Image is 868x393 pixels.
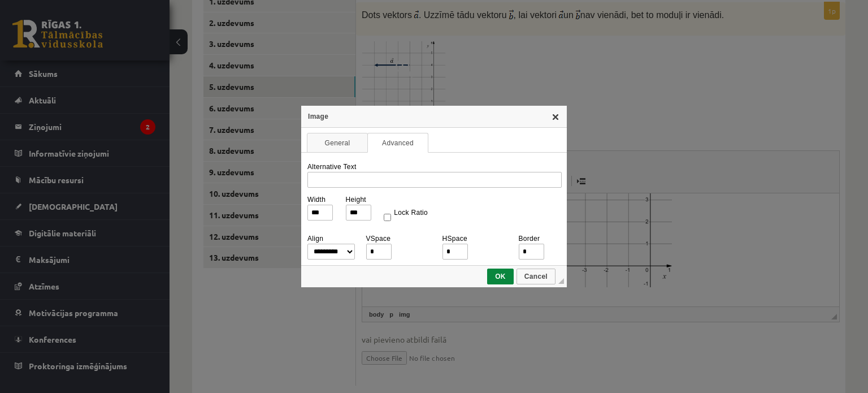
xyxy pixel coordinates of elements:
[487,269,514,284] a: OK
[517,269,555,284] a: Cancel
[307,196,325,204] label: Width
[366,235,391,243] label: VSpace
[367,133,428,153] a: Advanced
[519,235,540,243] label: Border
[301,106,567,128] div: Image
[394,209,428,217] label: Lock Ratio
[307,163,357,171] label: Alternative Text
[346,196,367,204] label: Height
[551,112,560,121] a: Close
[307,158,561,262] div: Advanced
[558,278,564,284] div: Drag to resize
[442,235,468,243] label: HSpace
[518,273,554,280] span: Cancel
[307,133,368,153] a: General
[307,235,323,243] label: Align
[488,273,513,280] span: OK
